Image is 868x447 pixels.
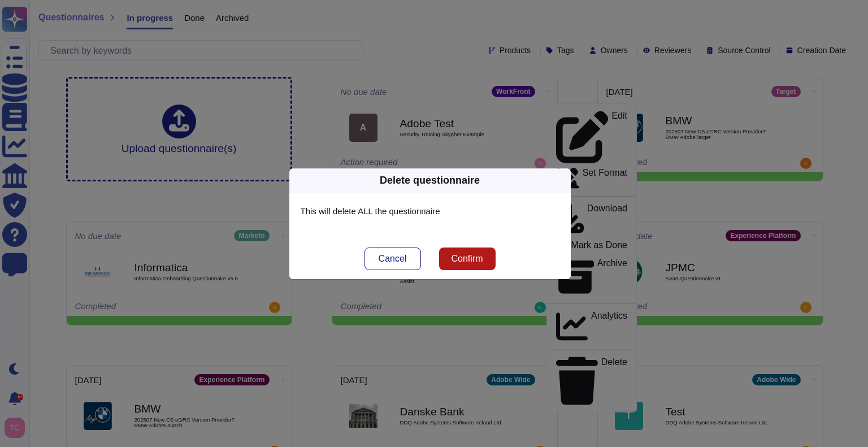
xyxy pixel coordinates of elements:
span: Cancel [379,254,407,263]
div: Delete questionnaire [380,173,480,188]
span: Confirm [451,254,483,263]
button: Cancel [364,248,421,270]
button: Confirm [439,248,496,270]
p: This will delete ALL the questionnaire [301,205,559,218]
